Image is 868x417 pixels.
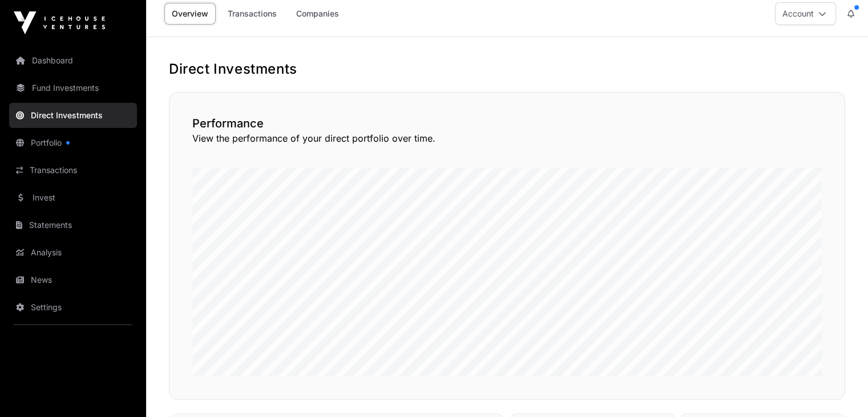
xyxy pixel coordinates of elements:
a: Invest [9,185,137,210]
a: Overview [164,3,216,25]
a: Direct Investments [9,103,137,128]
button: Account [775,2,836,25]
a: Portfolio [9,130,137,155]
a: Settings [9,295,137,320]
a: Companies [289,3,346,25]
a: Fund Investments [9,75,137,101]
a: Transactions [220,3,284,25]
a: Dashboard [9,48,137,73]
a: Transactions [9,158,137,183]
p: View the performance of your direct portfolio over time. [192,131,822,145]
a: News [9,267,137,292]
a: Analysis [9,240,137,265]
h1: Direct Investments [169,60,845,78]
iframe: Chat Widget [811,362,868,417]
h2: Performance [192,115,822,131]
a: Statements [9,212,137,238]
img: Icehouse Ventures Logo [14,11,105,34]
